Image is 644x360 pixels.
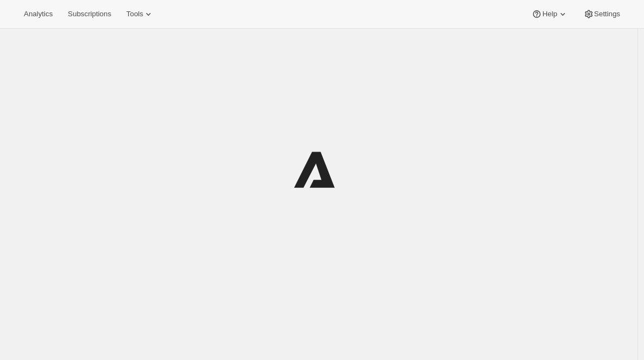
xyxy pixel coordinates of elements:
[24,10,53,18] span: Analytics
[120,6,160,22] button: Tools
[17,6,59,22] button: Analytics
[525,6,574,22] button: Help
[61,6,118,22] button: Subscriptions
[126,10,143,18] span: Tools
[542,10,557,18] span: Help
[577,6,627,22] button: Settings
[68,10,111,18] span: Subscriptions
[594,10,620,18] span: Settings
